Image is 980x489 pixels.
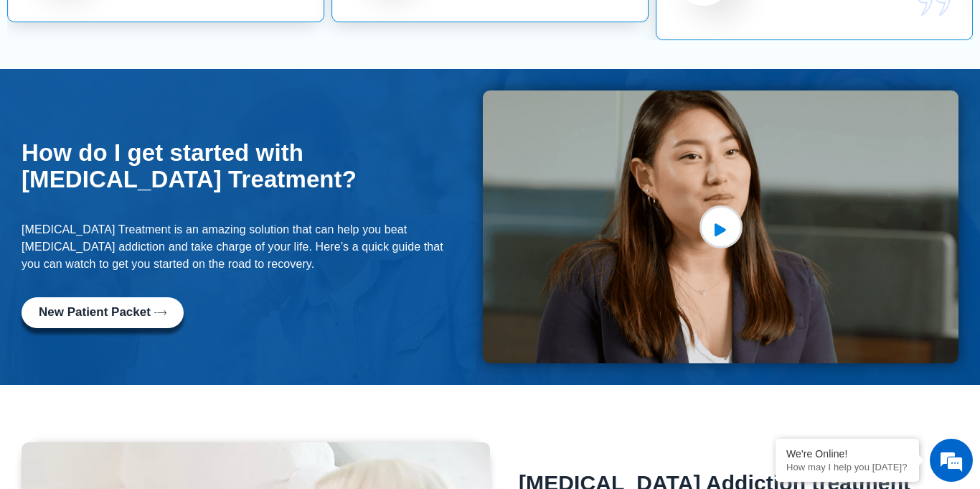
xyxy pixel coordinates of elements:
[39,306,151,320] span: New Patient Packet
[22,140,461,192] h2: How do I get started with [MEDICAL_DATA] Treatment?
[699,205,743,248] a: video-popup
[83,151,198,296] span: We're online!
[16,74,37,96] div: Navigation go back
[22,297,461,328] div: Fill-out this new patient packet form to get started with Suboxone Treatment
[22,221,461,273] p: [MEDICAL_DATA] Treatment is an amazing solution that can help you beat [MEDICAL_DATA] addiction a...
[7,332,273,382] textarea: Type your message and hit 'Enter'
[786,462,908,472] p: How may I help you today?
[235,7,270,42] div: Minimize live chat window
[96,75,263,94] div: Chat with us now
[786,448,908,460] div: We're Online!
[22,297,184,328] a: New Patient Packet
